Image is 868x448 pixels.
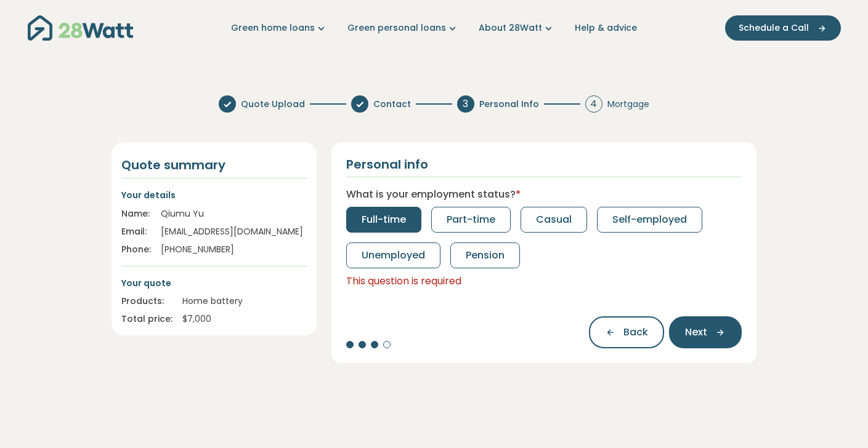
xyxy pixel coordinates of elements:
p: Your quote [121,276,307,290]
button: Back [589,316,664,348]
a: Help & advice [575,22,637,34]
p: This question is required [346,273,742,289]
button: Pension [450,242,520,268]
div: Products: [121,295,172,308]
span: Self-employed [612,212,687,227]
div: Phone: [121,243,151,256]
h4: Quote summary [121,157,307,173]
div: Home battery [182,295,307,308]
div: 3 [457,95,474,113]
div: Qiumu Yu [161,207,307,220]
nav: Main navigation [28,12,841,44]
span: Full-time [362,212,406,227]
span: Mortgage [607,98,649,111]
span: Unemployed [362,248,425,263]
label: What is your employment status? [346,187,521,202]
a: Green home loans [231,22,328,34]
button: Casual [521,207,587,233]
div: Name: [121,207,151,220]
span: Schedule a Call [739,22,809,34]
span: Personal Info [479,98,539,111]
span: Casual [536,212,572,227]
span: Contact [373,98,411,111]
span: Quote Upload [241,98,305,111]
span: Back [623,325,648,340]
button: Full-time [346,207,421,233]
button: Next [669,316,742,348]
span: Pension [466,248,505,263]
span: Next [685,325,707,340]
div: Total price: [121,313,172,326]
button: Schedule a Call [725,15,841,41]
button: Part-time [431,207,511,233]
p: Your details [121,188,307,202]
a: Green personal loans [347,22,459,34]
div: [EMAIL_ADDRESS][DOMAIN_NAME] [161,225,307,238]
div: $ 7,000 [182,313,307,326]
button: Self-employed [597,207,702,233]
div: Email: [121,225,151,238]
a: About 28Watt [479,22,555,34]
button: Unemployed [346,242,440,268]
div: 4 [585,95,602,113]
h2: Personal info [346,157,428,172]
div: [PHONE_NUMBER] [161,243,307,256]
img: 28Watt [28,15,133,41]
span: Part-time [447,212,495,227]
